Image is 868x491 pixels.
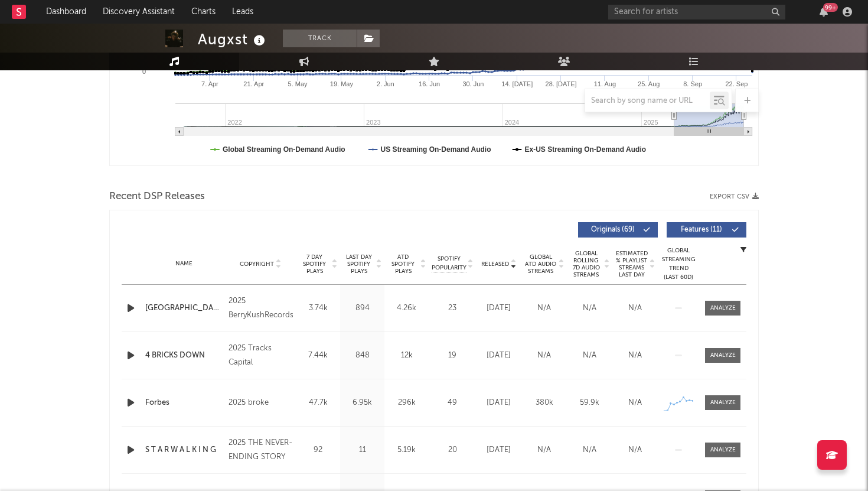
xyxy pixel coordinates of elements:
text: US Streaming On-Demand Audio [381,145,491,154]
div: 2025 THE NEVER-ENDING STORY [229,436,293,464]
text: 5. May [288,80,308,87]
span: Copyright [240,261,274,268]
text: 14. [DATE] [501,80,533,87]
a: 4 BRICKS DOWN [145,350,223,362]
div: 894 [343,303,381,314]
a: Forbes [145,397,223,409]
button: Export CSV [710,193,759,200]
span: Features ( 11 ) [674,226,729,233]
text: 22. Sep [725,80,748,87]
text: 7. Apr [201,80,218,87]
button: Originals(69) [578,222,658,238]
text: 28. [DATE] [546,80,577,87]
span: Originals ( 69 ) [586,226,640,233]
div: 92 [299,444,337,456]
div: [DATE] [479,444,518,456]
div: 848 [343,350,381,362]
span: Released [481,261,509,268]
div: 5.19k [387,444,426,456]
text: 16. Jun [419,80,440,87]
div: 23 [432,303,473,314]
text: 25. Aug [638,80,660,87]
span: Last Day Spotify Plays [343,253,374,275]
span: Spotify Popularity [432,255,466,272]
div: [DATE] [479,397,518,409]
div: 3.74k [299,303,337,314]
div: 49 [432,397,473,409]
text: 2. Jun [377,80,394,87]
div: [DATE] [479,350,518,362]
a: [GEOGRAPHIC_DATA] [145,303,223,314]
div: N/A [570,303,609,314]
div: Name [145,259,223,268]
div: N/A [615,397,655,409]
text: Global Streaming On-Demand Audio [223,145,345,154]
div: N/A [615,444,655,456]
div: 20 [432,444,473,456]
div: 2025 BerryKushRecords [229,294,293,323]
text: Ex-US Streaming On-Demand Audio [525,145,647,154]
div: 59.9k [570,397,609,409]
div: [DATE] [479,303,518,314]
div: 19 [432,350,473,362]
div: N/A [570,444,609,456]
span: Recent DSP Releases [109,190,205,204]
div: 4.26k [387,303,426,314]
text: 8. Sep [683,80,702,87]
div: 296k [387,397,426,409]
a: S T A R W A L K I N G [145,444,223,456]
div: 2025 Tracks Capital [229,342,293,370]
button: Track [283,30,357,47]
text: 19. May [330,80,354,87]
div: 2025 broke [229,396,293,410]
span: Global Rolling 7D Audio Streams [570,250,602,278]
div: 99 + [823,3,838,12]
span: Global ATD Audio Streams [524,253,557,275]
text: 11. Aug [594,80,616,87]
text: 0 [142,68,146,75]
div: N/A [524,444,564,456]
div: 47.7k [299,397,337,409]
div: 6.95k [343,397,381,409]
button: Features(11) [667,222,746,238]
text: 30. Jun [462,80,484,87]
span: Estimated % Playlist Streams Last Day [615,250,648,278]
div: N/A [615,350,655,362]
div: N/A [524,303,564,314]
div: 11 [343,444,381,456]
div: 7.44k [299,350,337,362]
div: 12k [387,350,426,362]
div: N/A [570,350,609,362]
span: 7 Day Spotify Plays [299,253,330,275]
span: ATD Spotify Plays [387,253,419,275]
text: 21. Apr [243,80,264,87]
button: 99+ [820,7,828,17]
input: Search for artists [608,5,785,19]
div: Global Streaming Trend (Last 60D) [661,246,696,282]
div: N/A [615,303,655,314]
div: Augxst [198,30,268,49]
div: N/A [524,350,564,362]
input: Search by song name or URL [585,96,710,106]
div: 380k [524,397,564,409]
